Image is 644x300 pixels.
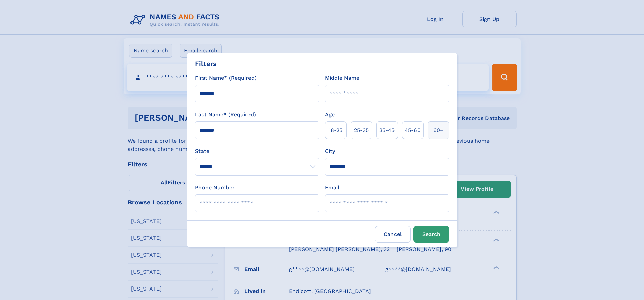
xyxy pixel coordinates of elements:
span: 18‑25 [329,126,342,134]
label: First Name* (Required) [195,74,257,82]
label: Cancel [375,226,411,243]
div: Filters [195,59,217,69]
button: Search [413,226,449,243]
span: 25‑35 [354,126,369,134]
label: Age [325,111,335,119]
label: Email [325,184,339,192]
label: City [325,147,335,155]
label: Phone Number [195,184,235,192]
span: 35‑45 [379,126,395,134]
label: Last Name* (Required) [195,111,256,119]
span: 45‑60 [405,126,421,134]
label: State [195,147,319,155]
span: 60+ [433,126,444,134]
label: Middle Name [325,74,359,82]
